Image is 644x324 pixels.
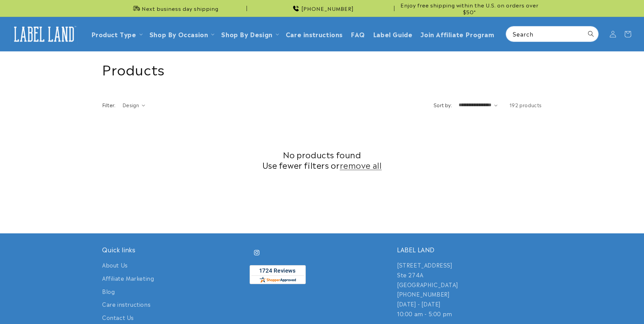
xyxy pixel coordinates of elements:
[102,101,116,109] h2: Filter:
[102,298,151,311] a: Care instructions
[102,260,128,272] a: About Us
[397,246,542,253] h2: LABEL LAND
[286,30,343,38] span: Care instructions
[87,26,145,42] summary: Product Type
[102,149,542,170] h2: No products found Use fewer filters or
[145,26,217,42] summary: Shop By Occasion
[122,101,139,108] span: Design
[434,101,452,108] label: Sort by:
[102,285,115,298] a: Blog
[102,60,542,77] h1: Products
[340,160,382,170] a: remove all
[102,311,134,324] a: Contact Us
[347,26,369,42] a: FAQ
[142,5,218,12] span: Next business day shipping
[369,26,417,42] a: Label Guide
[373,30,413,38] span: Label Guide
[420,30,494,38] span: Join Affiliate Program
[149,30,208,38] span: Shop By Occasion
[301,5,354,12] span: [PHONE_NUMBER]
[221,29,272,39] a: Shop By Design
[282,26,347,42] a: Care instructions
[397,2,542,15] span: Enjoy free shipping within the U.S. on orders over $50*
[502,292,637,317] iframe: Gorgias Floating Chat
[416,26,498,42] a: Join Affiliate Program
[91,29,136,39] a: Product Type
[397,260,542,319] p: [STREET_ADDRESS] Ste 274A [GEOGRAPHIC_DATA] [PHONE_NUMBER] [DATE] - [DATE] 10:00 am - 5:00 pm
[351,30,365,38] span: FAQ
[250,265,306,284] img: Customer Reviews
[509,101,542,108] span: 192 products
[102,246,247,253] h2: Quick links
[10,24,78,45] img: Label Land
[583,26,598,41] button: Search
[122,101,145,109] summary: Design (0 selected)
[8,21,80,47] a: Label Land
[102,272,154,285] a: Affiliate Marketing
[217,26,281,42] summary: Shop By Design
